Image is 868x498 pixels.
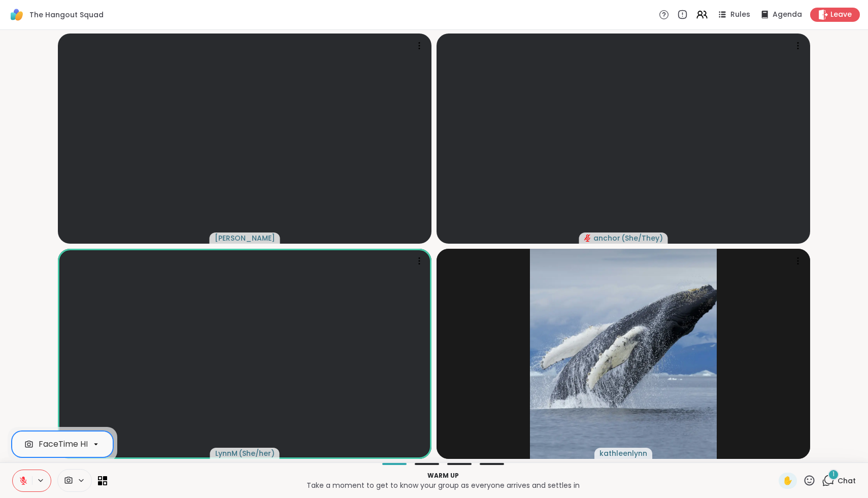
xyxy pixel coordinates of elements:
img: kathleenlynn [530,249,717,459]
p: Warm up [113,471,773,480]
span: kathleenlynn [599,448,647,458]
span: ( She/her ) [239,448,275,458]
span: ✋ [783,475,793,487]
span: Leave [830,10,852,20]
span: The Hangout Squad [29,10,104,20]
span: Agenda [773,10,802,20]
span: Chat [838,476,856,486]
p: Take a moment to get to know your group as everyone arrives and settles in [113,480,773,490]
span: LynnM [215,448,238,458]
span: audio-muted [584,235,591,242]
span: [PERSON_NAME] [215,233,275,243]
span: 1 [832,470,834,479]
span: Rules [730,10,750,20]
div: FaceTime HD Camera [39,438,127,450]
span: anchor [593,233,620,243]
img: ShareWell Logomark [8,6,25,23]
span: ( She/They ) [621,233,663,243]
